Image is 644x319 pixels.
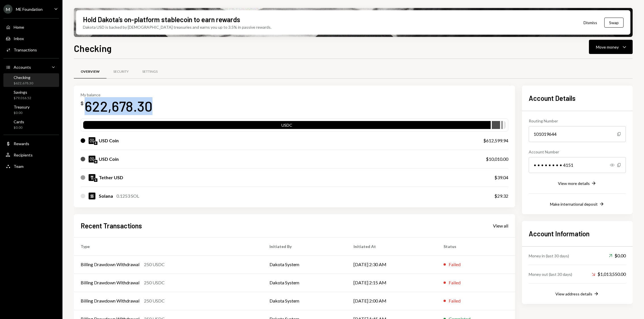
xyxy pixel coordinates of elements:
a: Recipients [3,150,59,160]
div: Recipients [14,153,33,157]
a: Overview [74,64,106,79]
img: SOL [89,193,95,199]
button: Move money [589,40,633,54]
img: USDC [89,137,95,144]
div: Failed [449,261,461,268]
a: Cards$0.00 [3,118,59,131]
a: Team [3,161,59,171]
th: Initiated At [347,237,437,255]
a: Accounts [3,62,59,72]
div: Dakota USD is backed by [DEMOGRAPHIC_DATA] treasuries and earns you up to 3.5% in passive rewards. [83,24,271,30]
button: View more details [558,180,597,187]
a: Savings$79,016.52 [3,88,59,102]
div: Security [113,69,129,74]
div: $29.32 [494,193,508,199]
div: 622,678.30 [85,97,152,115]
td: Dakota System [263,274,347,292]
img: solana-mainnet [94,160,97,163]
div: View more details [558,181,590,186]
div: View address details [555,291,592,296]
div: $79,016.52 [14,96,31,101]
div: $10,010.00 [486,156,508,162]
a: Security [106,64,135,79]
div: Team [14,164,24,169]
div: Checking [14,75,33,80]
div: Money out (last 30 days) [529,271,572,277]
div: Settings [142,69,158,74]
div: Solana [99,193,113,199]
div: Routing Number [529,118,626,124]
button: Make international deposit [550,201,605,207]
div: 250 USDC [144,297,165,304]
div: 101019644 [529,126,626,142]
div: $39.04 [494,174,508,181]
td: Dakota System [263,292,347,310]
div: Failed [449,279,461,286]
button: Swap [604,18,624,28]
a: View all [493,222,508,229]
div: Account Number [529,149,626,155]
div: $0.00 [609,252,626,259]
td: Dakota System [263,255,347,274]
img: USDT [89,174,95,181]
div: Hold Dakota’s on-platform stablecoin to earn rewards [83,15,240,24]
td: [DATE] 2:00 AM [347,292,437,310]
div: Savings [14,90,31,95]
a: Checking$622,678.30 [3,73,59,87]
div: M [3,5,12,14]
div: Billing Drawdown Withdrawal [81,279,139,286]
th: Type [74,237,263,255]
div: Billing Drawdown Withdrawal [81,297,139,304]
div: USD Coin [99,156,119,162]
div: Money in (last 30 days) [529,253,569,259]
div: Inbox [14,36,24,41]
div: Treasury [14,105,30,109]
div: $612,599.94 [483,137,508,144]
div: ME Foundation [16,7,43,12]
div: View all [493,223,508,229]
div: Accounts [14,65,31,70]
img: ethereum-mainnet [94,141,97,145]
a: Home [3,22,59,32]
a: Treasury$0.00 [3,103,59,116]
div: $ [81,101,83,106]
div: Move money [596,44,619,50]
div: Tether USD [99,174,123,181]
img: ethereum-mainnet [94,178,97,182]
h2: Recent Transactions [81,221,142,230]
td: [DATE] 2:15 AM [347,274,437,292]
div: $622,678.30 [14,81,33,86]
a: Inbox [3,33,59,43]
h2: Account Details [529,93,626,103]
div: $0.00 [14,110,30,115]
div: Overview [81,69,100,74]
div: USD Coin [99,137,119,144]
div: 250 USDC [144,261,165,268]
div: $1,013,550.00 [592,271,626,278]
h2: Account Information [529,229,626,238]
th: Status [437,237,515,255]
td: [DATE] 2:30 AM [347,255,437,274]
div: Billing Drawdown Withdrawal [81,261,139,268]
h1: Checking [74,43,112,54]
div: Failed [449,297,461,304]
div: $0.00 [14,125,24,130]
div: USDC [83,122,491,130]
div: 250 USDC [144,279,165,286]
div: Cards [14,119,24,124]
div: Transactions [14,47,37,52]
div: Home [14,25,24,30]
button: View address details [555,291,599,297]
div: • • • • • • • • 4151 [529,157,626,173]
img: USDC [89,156,95,162]
th: Initiated By [263,237,347,255]
a: Settings [135,64,164,79]
button: Dismiss [576,16,604,29]
div: Make international deposit [550,202,598,207]
div: 0.1253 SOL [116,193,139,199]
div: Rewards [14,141,29,146]
div: My balance [81,92,152,97]
a: Rewards [3,138,59,149]
a: Transactions [3,45,59,55]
